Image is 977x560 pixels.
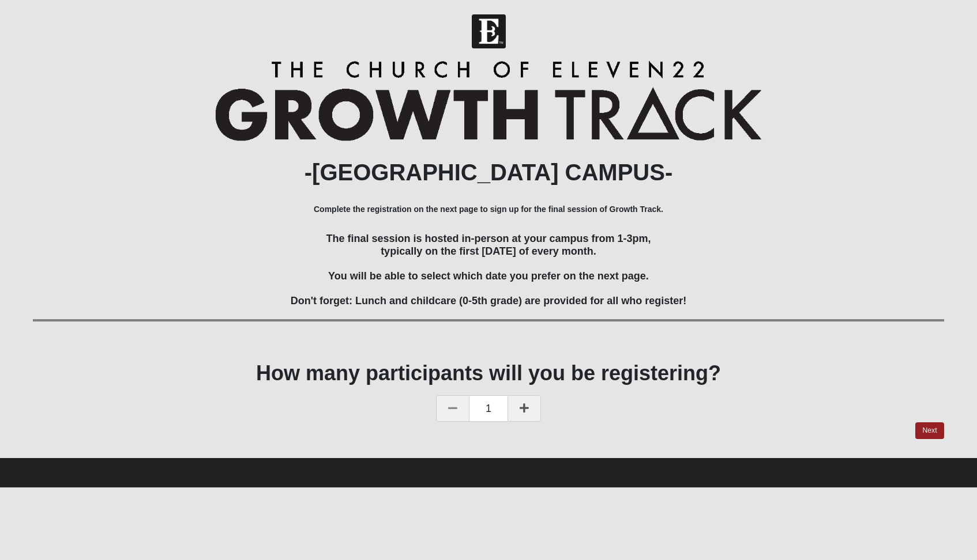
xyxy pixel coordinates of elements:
[291,295,686,307] span: Don't forget: Lunch and childcare (0-5th grade) are provided for all who register!
[472,14,506,48] img: Church of Eleven22 Logo
[328,270,649,282] span: You will be able to select which date you prefer on the next page.
[915,422,944,439] a: Next
[305,160,673,185] b: -[GEOGRAPHIC_DATA] CAMPUS-
[326,233,651,244] span: The final session is hosted in-person at your campus from 1-3pm,
[33,361,944,385] h1: How many participants will you be registering?
[215,60,762,141] img: Growth Track Logo
[469,395,508,422] span: 1
[314,205,663,214] b: Complete the registration on the next page to sign up for the final session of Growth Track.
[381,245,596,257] span: typically on the first [DATE] of every month.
